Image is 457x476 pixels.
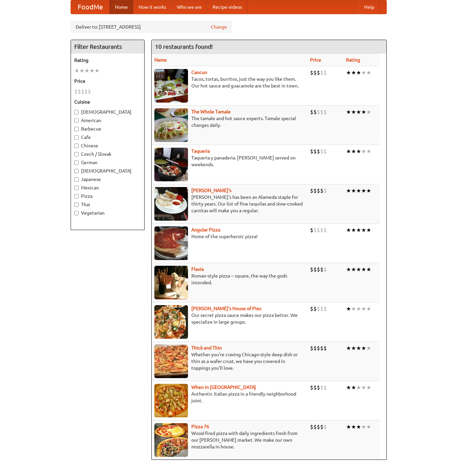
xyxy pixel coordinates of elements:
li: ★ [351,305,356,313]
li: ★ [351,344,356,352]
a: Rating [346,57,360,63]
li: $ [320,384,323,391]
li: $ [323,148,327,155]
li: $ [317,384,320,391]
li: $ [310,226,313,234]
li: ★ [346,187,351,194]
label: Japanese [74,176,141,183]
p: Home of the superheroic pizza! [154,233,305,240]
li: $ [320,69,323,76]
li: ★ [346,226,351,234]
a: [PERSON_NAME]'s [191,188,231,193]
li: $ [313,69,317,76]
li: ★ [366,266,371,273]
li: $ [310,187,313,194]
li: ★ [356,108,361,116]
a: Flavia [191,266,204,272]
li: ★ [366,69,371,76]
label: Chinese [74,142,141,149]
li: $ [317,148,320,155]
li: $ [310,423,313,431]
a: Home [110,0,133,14]
h4: Filter Restaurants [71,40,144,53]
li: $ [323,69,327,76]
input: Cafe [74,135,79,140]
li: ★ [346,148,351,155]
li: ★ [366,384,371,391]
li: $ [320,187,323,194]
li: ★ [346,305,351,313]
li: ★ [351,266,356,273]
a: FoodMe [71,0,110,14]
li: ★ [356,344,361,352]
li: ★ [361,69,366,76]
li: ★ [351,69,356,76]
a: How it works [133,0,172,14]
b: When in [GEOGRAPHIC_DATA] [191,385,256,390]
h5: Cuisine [74,99,141,105]
li: ★ [361,423,366,431]
li: ★ [356,266,361,273]
input: Pizza [74,194,79,198]
label: Pizza [74,193,141,199]
li: ★ [361,344,366,352]
a: Cancun [191,70,207,75]
a: [PERSON_NAME]'s House of Pies [191,306,261,311]
li: $ [323,226,327,234]
li: ★ [356,305,361,313]
li: ★ [346,344,351,352]
img: taqueria.jpg [154,148,188,181]
li: $ [320,305,323,313]
li: ★ [361,108,366,116]
li: $ [310,148,313,155]
li: $ [74,88,78,95]
li: ★ [366,305,371,313]
label: German [74,159,141,166]
li: $ [323,266,327,273]
p: Our secret pizza sauce makes our pizza better. We specialize in large groups. [154,312,305,325]
h5: Rating [74,57,141,64]
ng-pluralize: 10 restaurants found! [155,43,213,50]
p: Taqueria y panaderia. [PERSON_NAME] served on weekends. [154,154,305,168]
li: $ [313,148,317,155]
li: $ [84,88,88,95]
li: ★ [361,187,366,194]
li: ★ [361,266,366,273]
img: cancun.jpg [154,69,188,103]
li: ★ [351,423,356,431]
img: thick.jpg [154,344,188,378]
input: Mexican [74,186,79,190]
label: Thai [74,201,141,208]
li: ★ [84,67,89,74]
label: [DEMOGRAPHIC_DATA] [74,168,141,174]
a: Price [310,57,321,63]
li: ★ [366,108,371,116]
a: Change [211,24,227,30]
li: ★ [351,384,356,391]
li: ★ [351,226,356,234]
input: German [74,160,79,165]
input: Barbecue [74,127,79,131]
li: $ [320,266,323,273]
li: ★ [351,108,356,116]
li: $ [317,69,320,76]
h5: Price [74,78,141,84]
li: ★ [94,67,100,74]
li: ★ [356,148,361,155]
b: Angular Pizza [191,227,220,232]
li: $ [317,266,320,273]
li: ★ [361,226,366,234]
li: ★ [356,226,361,234]
li: $ [323,187,327,194]
a: Name [154,57,167,63]
img: wheninrome.jpg [154,384,188,417]
li: $ [81,88,84,95]
b: Thick and Thin [191,345,222,351]
p: Authentic Italian pizza in a friendly neighborhood joint. [154,391,305,404]
li: $ [323,384,327,391]
li: $ [313,384,317,391]
li: ★ [361,148,366,155]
